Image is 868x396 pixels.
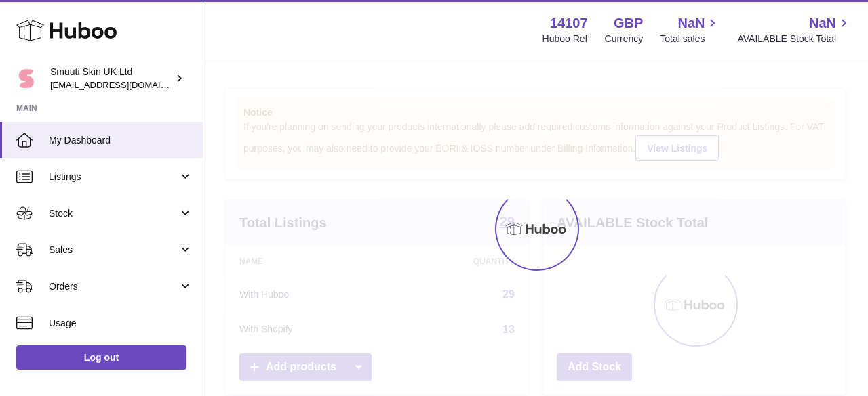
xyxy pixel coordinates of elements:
span: Listings [49,171,178,183]
strong: 14107 [550,14,588,32]
span: Orders [49,280,178,293]
a: Log out [16,345,186,370]
span: My Dashboard [49,134,193,147]
span: Stock [49,207,178,220]
span: NaN [809,14,836,32]
div: Smuuti Skin UK Ltd [50,66,172,91]
span: NaN [677,14,705,32]
span: Sales [49,244,178,257]
span: [EMAIL_ADDRESS][DOMAIN_NAME] [50,79,199,90]
span: AVAILABLE Stock Total [737,32,852,45]
span: Total sales [660,32,720,45]
img: internalAdmin-14107@internal.huboo.com [16,68,37,89]
a: NaN AVAILABLE Stock Total [737,14,852,45]
div: Huboo Ref [542,32,588,45]
div: Currency [605,32,644,45]
a: NaN Total sales [660,14,720,45]
strong: GBP [614,14,643,32]
span: Usage [49,317,193,330]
